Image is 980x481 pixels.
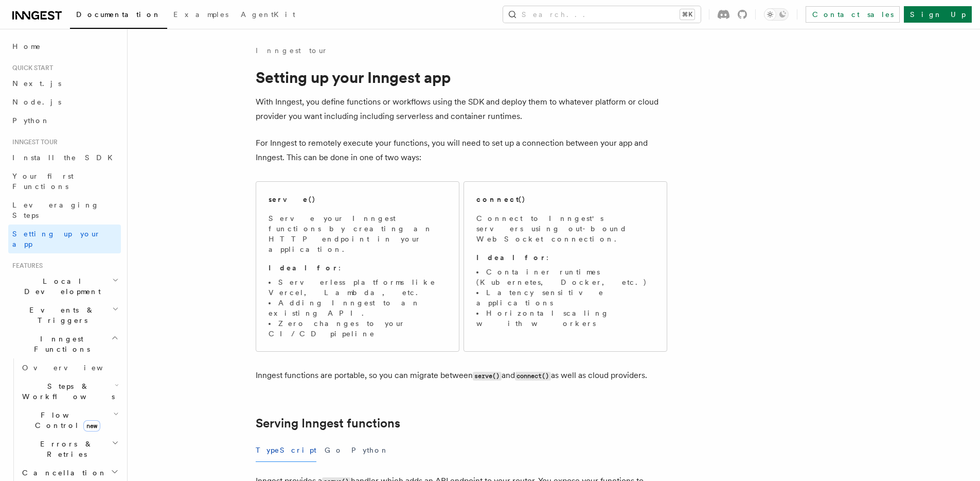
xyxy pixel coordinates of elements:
span: Flow Control [18,410,113,431]
li: Serverless platforms like Vercel, Lambda, etc. [269,277,447,298]
li: Adding Inngest to an existing API. [269,298,447,318]
span: Home [12,41,41,51]
li: Container runtimes (Kubernetes, Docker, etc.) [476,267,654,287]
strong: Ideal for [269,264,338,272]
span: Node.js [12,98,61,106]
span: AgentKit [241,10,295,19]
span: Examples [173,10,228,19]
span: Documentation [76,10,161,19]
a: Next.js [8,74,121,93]
a: Serving Inngest functions [256,416,400,431]
span: Events & Triggers [8,305,112,325]
a: Documentation [70,3,167,29]
a: Examples [167,3,235,28]
h1: Setting up your Inngest app [256,68,667,87]
span: Your first Functions [12,172,74,191]
p: Connect to Inngest's servers using out-bound WebSocket connection. [476,213,654,244]
li: Latency sensitive applications [476,287,654,308]
button: Steps & Workflows [18,377,121,406]
a: Leveraging Steps [8,196,121,225]
code: connect() [515,372,551,381]
span: Overview [22,364,128,372]
a: serve()Serve your Inngest functions by creating an HTTP endpoint in your application.Ideal for:Se... [256,181,459,352]
p: Inngest functions are portable, so you can migrate between and as well as cloud providers. [256,368,667,383]
a: Install the SDK [8,148,121,167]
span: Setting up your app [12,230,101,248]
span: Inngest tour [8,138,58,146]
button: Local Development [8,272,121,301]
a: Contact sales [806,6,900,23]
h2: connect() [476,194,526,204]
p: Serve your Inngest functions by creating an HTTP endpoint in your application. [269,213,447,254]
span: Steps & Workflows [18,381,115,402]
a: Setting up your app [8,225,121,253]
span: Local Development [8,276,112,297]
span: Errors & Retries [18,439,112,459]
button: Errors & Retries [18,435,121,463]
a: AgentKit [235,3,301,28]
button: Toggle dark mode [764,8,789,21]
code: serve() [473,372,502,381]
span: Cancellation [18,468,107,478]
button: Inngest Functions [8,330,121,358]
a: Overview [18,358,121,377]
span: Python [12,116,50,125]
p: With Inngest, you define functions or workflows using the SDK and deploy them to whatever platfor... [256,95,667,124]
span: new [83,420,100,432]
button: Python [351,439,389,462]
h2: serve() [269,194,316,204]
li: Zero changes to your CI/CD pipeline [269,318,447,339]
span: Inngest Functions [8,334,111,354]
kbd: ⌘K [680,9,694,20]
a: Node.js [8,93,121,111]
span: Leveraging Steps [12,201,99,219]
p: For Inngest to remotely execute your functions, you will need to set up a connection between your... [256,136,667,165]
a: Inngest tour [256,45,328,56]
a: Home [8,37,121,56]
strong: Ideal for [476,253,546,262]
span: Install the SDK [12,153,119,162]
a: Your first Functions [8,167,121,196]
span: Quick start [8,64,53,72]
span: Features [8,262,43,270]
a: Python [8,111,121,130]
span: Next.js [12,79,61,88]
li: Horizontal scaling with workers [476,308,654,329]
button: Flow Controlnew [18,406,121,435]
a: connect()Connect to Inngest's servers using out-bound WebSocket connection.Ideal for:Container ru... [464,181,667,352]
button: Search...⌘K [503,6,701,23]
p: : [476,252,654,263]
p: : [269,263,447,273]
button: Events & Triggers [8,301,121,330]
button: Go [325,439,343,462]
a: Sign Up [904,6,972,23]
button: TypeScript [256,439,316,462]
